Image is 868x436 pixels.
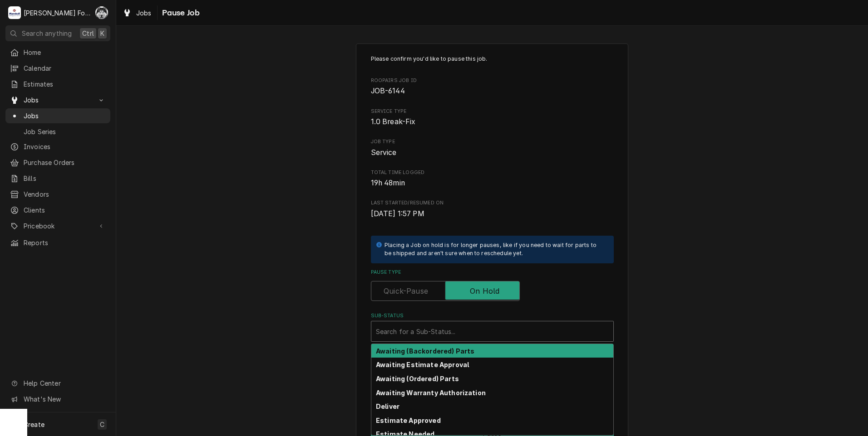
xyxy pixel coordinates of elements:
[371,117,416,126] span: 1.0 Break-Fix
[5,376,110,391] a: Go to Help Center
[371,147,614,158] span: Job Type
[24,205,106,215] span: Clients
[24,394,105,404] span: What's New
[24,238,106,247] span: Reports
[82,29,94,38] span: Ctrl
[8,6,21,19] div: Marshall Food Equipment Service's Avatar
[371,179,405,187] span: 19h 48min
[24,221,92,231] span: Pricebook
[376,402,399,410] strong: Deliver
[385,241,605,258] div: Placing a Job on hold is for longer pauses, like if you need to wait for parts to be shipped and ...
[376,417,441,424] strong: Estimate Approved
[24,378,105,388] span: Help Center
[371,169,614,176] span: Total Time Logged
[24,8,90,18] div: [PERSON_NAME] Food Equipment Service
[371,116,614,127] span: Service Type
[5,139,110,154] a: Invoices
[371,312,614,320] label: Sub-Status
[371,178,614,189] span: Total Time Logged
[371,169,614,189] div: Total Time Logged
[371,138,614,158] div: Job Type
[376,389,486,397] strong: Awaiting Warranty Authorization
[24,95,92,105] span: Jobs
[24,111,106,121] span: Jobs
[5,108,110,123] a: Jobs
[371,55,614,406] div: Job Pause Form
[371,148,397,157] span: Service
[136,8,152,18] span: Jobs
[24,158,106,167] span: Purchase Orders
[5,124,110,139] a: Job Series
[24,142,106,151] span: Invoices
[371,108,614,127] div: Service Type
[371,269,614,276] label: Pause Type
[371,208,614,219] span: Last Started/Resumed On
[24,63,106,73] span: Calendar
[5,45,110,60] a: Home
[376,347,474,355] strong: Awaiting (Backordered) Parts
[371,87,405,95] span: JOB-6144
[5,25,110,41] button: Search anythingCtrlK
[159,7,200,19] span: Pause Job
[5,392,110,407] a: Go to What's New
[100,420,104,429] span: C
[371,269,614,301] div: Pause Type
[371,108,614,115] span: Service Type
[371,199,614,207] span: Last Started/Resumed On
[371,55,614,63] p: Please confirm you'd like to pause this job.
[24,174,106,183] span: Bills
[5,155,110,170] a: Purchase Orders
[119,5,155,20] a: Jobs
[95,6,108,19] div: C(
[5,218,110,233] a: Go to Pricebook
[5,77,110,92] a: Estimates
[22,29,72,38] span: Search anything
[24,127,106,136] span: Job Series
[95,6,108,19] div: Chris Murphy (103)'s Avatar
[5,235,110,250] a: Reports
[371,77,614,84] span: Roopairs Job ID
[371,77,614,97] div: Roopairs Job ID
[371,86,614,97] span: Roopairs Job ID
[376,361,469,368] strong: Awaiting Estimate Approval
[5,203,110,218] a: Clients
[8,6,21,19] div: M
[371,138,614,145] span: Job Type
[371,199,614,219] div: Last Started/Resumed On
[5,92,110,107] a: Go to Jobs
[371,312,614,342] div: Sub-Status
[24,48,106,57] span: Home
[5,171,110,186] a: Bills
[376,375,459,383] strong: Awaiting (Ordered) Parts
[24,421,44,428] span: Create
[100,29,104,38] span: K
[371,209,424,218] span: [DATE] 1:57 PM
[5,61,110,76] a: Calendar
[5,187,110,202] a: Vendors
[24,79,106,89] span: Estimates
[24,189,106,199] span: Vendors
